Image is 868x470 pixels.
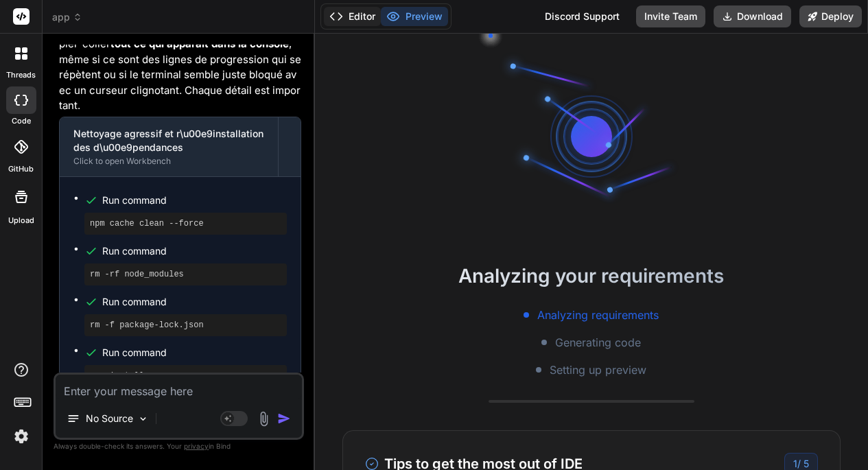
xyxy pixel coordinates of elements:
label: GitHub [8,163,34,175]
span: Run command [102,244,287,258]
span: app [52,10,82,24]
label: code [12,115,31,127]
div: Click to open Workbench [73,156,264,167]
span: privacy [184,442,209,450]
button: Nettoyage agressif et r\u00e9installation des d\u00e9pendancesClick to open Workbench [60,117,278,176]
span: Analyzing requirements [537,307,659,323]
button: Deploy [799,5,862,27]
div: Nettoyage agressif et r\u00e9installation des d\u00e9pendances [73,127,264,154]
span: 5 [804,458,809,469]
button: Download [714,5,791,27]
img: Pick Models [137,413,149,425]
span: Run command [102,295,287,309]
img: attachment [256,411,272,427]
p: No Source [86,412,133,425]
span: Generating code [555,334,641,351]
img: icon [277,412,291,425]
pre: npm install [90,371,281,381]
span: Run command [102,193,287,207]
div: Discord Support [537,5,628,27]
span: Setting up preview [550,362,646,378]
button: Editor [324,7,381,26]
pre: rm -rf node_modules [90,269,281,280]
button: Invite Team [636,5,705,27]
button: Preview [381,7,448,26]
label: Upload [8,215,34,226]
pre: rm -f package-lock.json [90,320,281,331]
p: Always double-check its answers. Your in Bind [54,440,304,453]
span: 1 [793,458,797,469]
pre: npm cache clean --force [90,218,281,229]
label: threads [6,69,36,81]
span: Run command [102,346,287,360]
img: settings [10,425,33,448]
h2: Analyzing your requirements [315,261,868,290]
